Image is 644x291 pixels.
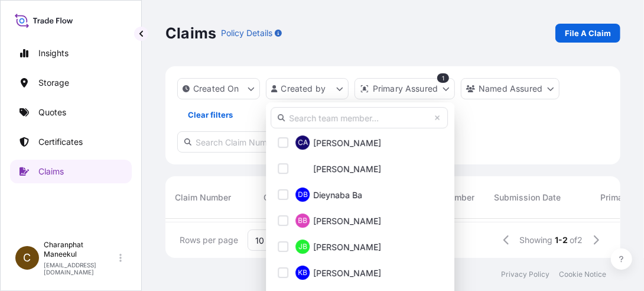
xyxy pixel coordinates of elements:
[271,209,450,232] button: BB[PERSON_NAME]
[298,215,307,227] span: BB
[298,189,308,201] span: DB
[313,189,362,201] span: Dieynaba Ba
[271,131,450,154] button: CA[PERSON_NAME]
[313,163,381,175] span: [PERSON_NAME]
[271,261,450,284] button: KB[PERSON_NAME]
[271,157,450,180] button: AA[PERSON_NAME]
[313,267,381,279] span: [PERSON_NAME]
[298,241,307,253] span: JB
[313,137,381,149] span: [PERSON_NAME]
[271,107,448,128] input: Search team member...
[313,215,381,227] span: [PERSON_NAME]
[313,241,381,253] span: [PERSON_NAME]
[298,137,308,148] span: CA
[271,235,450,258] button: JB[PERSON_NAME]
[298,163,307,174] span: AA
[298,267,307,279] span: KB
[271,183,450,206] button: DBDieynaba Ba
